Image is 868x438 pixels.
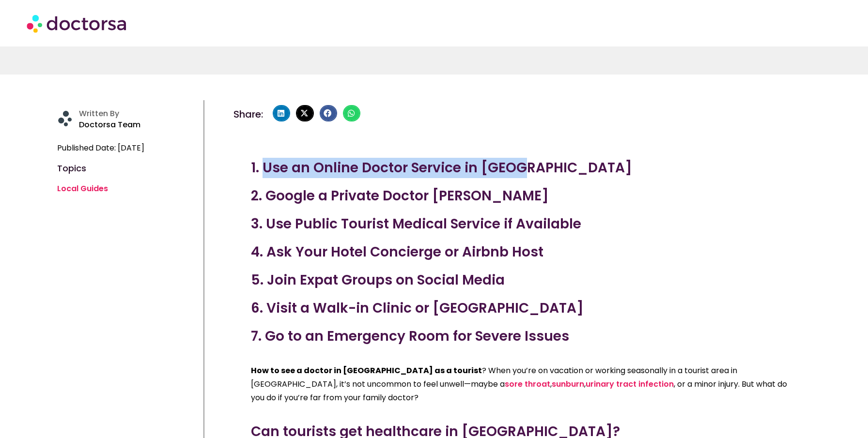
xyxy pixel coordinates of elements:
[57,183,108,194] a: Local Guides
[552,378,584,390] a: sunburn
[586,378,674,390] a: urinary tract infection
[320,105,337,121] div: Share on facebook
[251,186,793,206] h3: 2. Google a Private Doctor [PERSON_NAME]
[505,378,550,390] a: sore throat
[251,270,793,290] h3: 5. Join Expat Groups on Social Media
[251,365,787,403] span: ? When you’re on vacation or working seasonally in a tourist area in [GEOGRAPHIC_DATA], it’s not ...
[57,141,144,155] span: Published Date: [DATE]
[57,165,199,172] h4: Topics
[251,365,482,376] b: How to see a doctor in [GEOGRAPHIC_DATA] as a tourist
[233,109,263,119] h4: Share:
[251,214,793,234] h3: 3. Use Public Tourist Medical Service if Available
[79,118,199,132] p: Doctorsa Team
[343,105,360,121] div: Share on whatsapp
[79,109,199,118] h4: Written By
[251,242,793,262] h3: 4. Ask Your Hotel Concierge or Airbnb Host
[296,105,313,121] div: Share on x-twitter
[251,298,793,318] h3: 6. Visit a Walk-in Clinic or [GEOGRAPHIC_DATA]
[273,105,290,121] div: Share on linkedin
[251,158,793,178] h3: 1. Use an Online Doctor Service in [GEOGRAPHIC_DATA]
[251,326,793,347] h3: 7. Go to an Emergency Room for Severe Issues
